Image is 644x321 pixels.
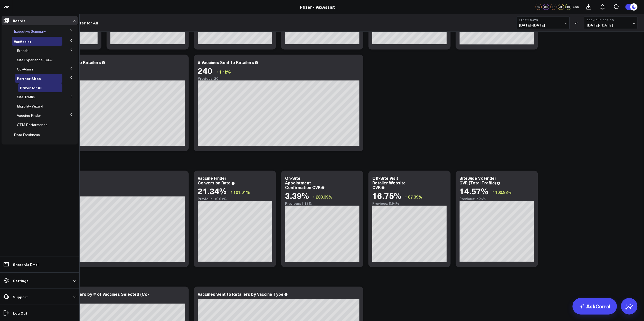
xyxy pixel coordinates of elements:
[216,68,218,75] span: ↑
[460,186,488,196] div: 14.57%
[519,23,567,27] span: [DATE] - [DATE]
[17,123,48,127] a: GTM Performance
[587,23,635,27] span: [DATE] - [DATE]
[20,85,42,90] span: Pfizer for All
[565,4,572,10] div: KD
[300,4,335,10] a: Pfizer - VaxAssist
[372,191,401,200] div: 16.75%
[17,113,41,118] a: Vaccine Finder
[198,175,231,186] div: Vaccine Finder Conversion Rate
[17,67,33,72] span: Co-Admin
[285,191,309,200] div: 3.39%
[13,311,27,315] p: Log Out
[285,202,359,206] div: Previous: 1.12%
[14,39,31,44] span: VaxAssist
[17,94,35,99] span: Site Traffic
[17,57,53,62] span: Site Experience (DXA)
[408,194,422,200] span: 87.39%
[13,19,25,23] p: Boards
[17,76,41,81] span: Partner Sites
[573,298,617,315] a: AskCorral
[14,132,40,137] span: Data Freshness
[23,192,185,197] div: Previous: 262
[14,133,40,137] a: Data Freshness
[536,4,542,10] div: CN
[372,175,406,190] div: Off-Site Visit Retailer Website CVR
[198,66,212,75] div: 240
[198,197,272,201] div: Previous: 10.61%
[17,122,48,127] span: GTM Performance
[17,104,43,108] a: Eligibility Wizard
[198,291,283,297] div: Vaccines Sent to Retailers by Vaccine Type
[543,4,549,10] div: CS
[198,186,226,196] div: 21.34%
[460,175,497,186] div: Sitewide Vx Finder CVR (Total Traffic)
[558,4,564,10] div: AF
[17,104,43,109] span: Eligibility Wizard
[23,76,185,81] div: Previous: 19
[14,39,31,43] a: VaxAssist
[519,19,567,22] b: Last 7 Days
[74,20,98,26] a: Pfizer for All
[14,29,46,34] span: Executive Summary
[573,5,579,9] span: + 66
[495,190,512,195] span: 100.88%
[13,295,28,299] p: Support
[17,95,35,99] a: Site Traffic
[198,59,254,65] div: # Vaccines Sent to Retailers
[13,262,40,266] p: Share via Email
[17,58,53,62] a: Site Experience (DXA)
[316,194,332,200] span: 203.39%
[219,69,231,75] span: 1.1k%
[2,308,78,318] a: Log Out
[551,4,557,10] div: SF
[23,291,149,302] div: Appointments Sent to Retailers by # of Vaccines Selected (Co-Admin)
[372,202,447,206] div: Previous: 8.94%
[573,4,579,10] button: +66
[460,197,534,201] div: Previous: 7.25%
[233,190,250,195] span: 101.01%
[516,17,570,29] button: Last 7 Days[DATE]-[DATE]
[313,194,315,200] span: ↑
[198,76,359,81] div: Previous: 20
[285,175,320,190] div: On-Site Appointment Confirmation CVR
[572,21,582,24] div: VS
[584,17,638,29] button: Previous Period[DATE]-[DATE]
[20,86,42,90] a: Pfizer for All
[13,279,29,283] p: Settings
[14,29,46,33] a: Executive Summary
[405,194,407,200] span: ↑
[17,48,29,53] span: Brands
[492,189,494,196] span: ↑
[230,189,232,196] span: ↑
[587,19,635,22] b: Previous Period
